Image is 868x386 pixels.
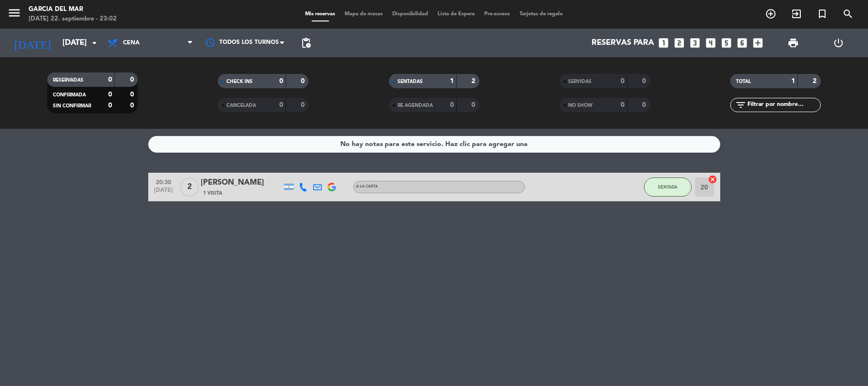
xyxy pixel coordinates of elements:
span: NO SHOW [568,103,592,108]
i: looks_two [673,37,685,49]
i: [DATE] [7,32,58,53]
i: looks_one [657,37,670,49]
span: CHECK INS [226,79,253,84]
span: Pre-acceso [480,11,515,17]
i: menu [7,6,21,20]
button: menu [7,6,21,23]
span: Reservas para [592,39,654,48]
strong: 0 [642,102,648,108]
span: Lista de Espera [433,11,480,17]
i: cancel [708,175,717,184]
span: A LA CARTA [356,185,378,188]
span: RE AGENDADA [398,103,433,108]
span: Cena [123,40,140,46]
span: Tarjetas de regalo [515,11,568,17]
i: filter_list [735,99,746,111]
strong: 1 [450,78,454,84]
strong: 2 [471,78,477,84]
strong: 0 [108,76,112,83]
span: pending_actions [300,37,312,49]
span: 2 [180,177,199,197]
strong: 0 [108,91,112,98]
strong: 0 [279,102,283,108]
div: Garcia del Mar [29,5,117,14]
i: add_box [752,37,764,49]
button: SENTADA [644,177,692,197]
strong: 0 [450,102,454,108]
span: Disponibilidad [388,11,433,17]
i: search [842,8,854,20]
i: add_circle_outline [765,8,776,20]
strong: 0 [130,102,136,109]
strong: 1 [791,78,795,84]
i: looks_3 [689,37,701,49]
div: No hay notas para este servicio. Haz clic para agregar una [340,139,528,150]
i: looks_4 [705,37,717,49]
span: [DATE] [152,187,175,198]
span: CANCELADA [226,103,256,108]
span: Mapa de mesas [340,11,388,17]
i: power_settings_new [833,37,844,49]
span: CONFIRMADA [53,93,86,97]
div: [PERSON_NAME] [201,177,282,189]
strong: 2 [813,78,818,84]
strong: 0 [108,102,112,109]
strong: 0 [621,102,624,108]
i: turned_in_not [817,8,828,20]
strong: 0 [621,78,624,84]
strong: 0 [130,76,136,83]
span: SERVIDAS [568,79,592,84]
div: [DATE] 22. septiembre - 23:02 [29,14,117,24]
i: looks_5 [720,37,733,49]
span: 1 Visita [203,189,222,197]
strong: 0 [471,102,477,108]
i: exit_to_app [791,8,802,20]
span: Mis reservas [300,11,340,17]
i: looks_6 [736,37,748,49]
i: arrow_drop_down [89,37,100,49]
span: print [787,37,799,49]
span: SENTADAS [398,79,423,84]
strong: 0 [130,91,136,98]
span: 20:30 [152,176,175,187]
strong: 0 [642,78,648,84]
span: RESERVADAS [53,78,83,83]
strong: 0 [279,78,283,84]
span: SIN CONFIRMAR [53,104,91,108]
div: LOG OUT [816,29,861,57]
strong: 0 [301,78,306,84]
strong: 0 [301,102,306,108]
input: Filtrar por nombre... [746,100,820,110]
span: SENTADA [658,184,677,189]
span: TOTAL [736,79,751,84]
img: google-logo.png [327,183,336,191]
